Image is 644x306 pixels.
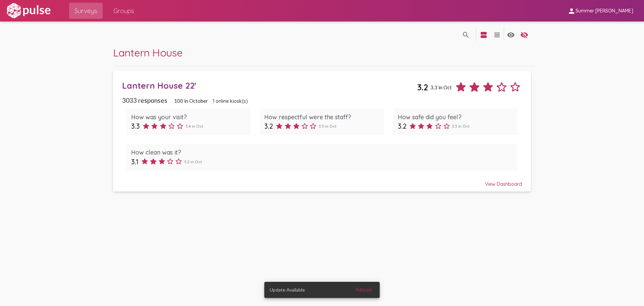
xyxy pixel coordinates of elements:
span: 100 in October [174,98,208,104]
button: Summer [PERSON_NAME] [562,4,639,17]
div: Lantern House 22' [122,80,417,91]
button: language [490,28,504,41]
span: 3.3 in Oct [319,124,336,129]
mat-icon: person [568,7,576,15]
span: 3.3 [131,122,140,130]
span: 3.2 [398,122,407,130]
button: language [518,28,531,41]
span: 1 online kiosk(s) [213,98,248,104]
span: Update Available [270,287,305,293]
div: How respectful were the staff? [264,113,379,121]
span: 3.2 [417,82,428,92]
button: language [459,28,473,41]
span: 3.2 [264,122,273,130]
span: Surveys [74,5,97,17]
div: View Dashboard [122,175,522,187]
div: How was your visit? [131,113,246,121]
button: language [477,28,490,41]
mat-icon: language [480,31,488,39]
a: Groups [108,3,140,19]
button: language [504,28,518,41]
div: How safe did you feel? [398,113,513,121]
span: Lantern House [113,46,183,59]
mat-icon: language [493,31,501,39]
span: 3.3 in Oct [452,124,470,129]
span: 3.1 [131,158,139,166]
span: 3033 responses [122,96,167,104]
span: Groups [113,5,134,17]
a: Lantern House 22'3.23.3 in Oct3033 responses100 in October1 online kiosk(s)How was your visit?3.3... [113,71,531,191]
span: 3.4 in Oct [185,124,203,129]
mat-icon: language [507,31,515,39]
span: 3.2 in Oct [184,159,202,164]
button: Reload [351,284,377,296]
mat-icon: language [520,31,528,39]
span: Reload [356,287,372,293]
mat-icon: language [462,31,470,39]
img: white-logo.svg [5,2,52,19]
div: How clean was it? [131,148,513,156]
span: Summer [PERSON_NAME] [576,8,633,14]
span: 3.3 in Oct [430,84,452,90]
a: Surveys [69,3,103,19]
